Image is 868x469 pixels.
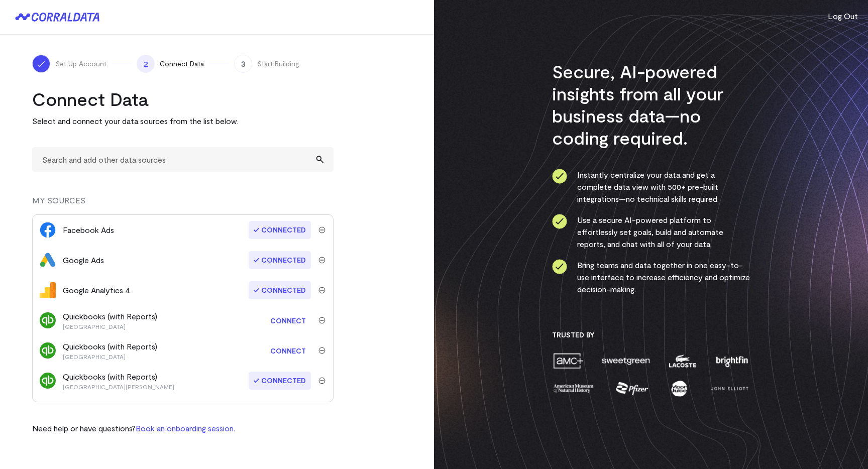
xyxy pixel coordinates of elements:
[40,342,56,359] img: quickbooks-67797952.svg
[249,251,311,269] span: Connected
[32,422,235,434] p: Need help or have questions?
[32,115,334,127] p: Select and connect your data sources from the list below.
[249,281,311,299] span: Connected
[137,55,155,73] span: 2
[63,322,157,330] p: [GEOGRAPHIC_DATA]
[318,257,325,264] img: trash-40e54a27.svg
[552,169,567,184] img: ico-check-circle-4b19435c.svg
[40,222,56,238] img: facebook_ads-56946ca1.svg
[63,383,174,391] p: [GEOGRAPHIC_DATA][PERSON_NAME]
[552,60,750,149] h3: Secure, AI-powered insights from all your business data—no coding required.
[601,352,651,370] img: sweetgreen-1d1fb32c.png
[63,310,157,330] div: Quickbooks (with Reports)
[318,347,325,354] img: trash-40e54a27.svg
[828,10,858,22] button: Log Out
[668,352,697,370] img: lacoste-7a6b0538.png
[63,254,104,266] div: Google Ads
[257,59,299,69] span: Start Building
[234,55,252,73] span: 3
[40,312,56,328] img: quickbooks-67797952.svg
[552,380,595,397] img: amnh-5afada46.png
[32,88,334,110] h2: Connect Data
[552,169,750,205] li: Instantly centralize your data and get a complete data view with 500+ pre-built integrations—no t...
[40,373,56,389] img: quickbooks-67797952.svg
[615,380,649,397] img: pfizer-e137f5fc.png
[249,372,311,390] span: Connected
[40,282,56,298] img: google_analytics_4-4ee20295.svg
[249,221,311,239] span: Connected
[318,226,325,233] img: trash-40e54a27.svg
[318,287,325,294] img: trash-40e54a27.svg
[709,380,750,397] img: john-elliott-25751c40.png
[63,340,157,361] div: Quickbooks (with Reports)
[552,330,750,339] h3: Trusted By
[63,353,157,361] p: [GEOGRAPHIC_DATA]
[714,352,750,370] img: brightfin-a251e171.png
[36,59,46,69] img: ico-check-white-5ff98cb1.svg
[63,371,174,391] div: Quickbooks (with Reports)
[40,252,56,268] img: google_ads-c8121f33.png
[265,311,311,330] a: Connect
[32,147,334,172] input: Search and add other data sources
[55,59,106,69] span: Set Up Account
[552,259,750,295] li: Bring teams and data together in one easy-to-use interface to increase efficiency and optimize de...
[265,341,311,360] a: Connect
[552,352,584,370] img: amc-0b11a8f1.png
[669,380,689,397] img: moon-juice-c312e729.png
[63,224,114,236] div: Facebook Ads
[318,317,325,324] img: trash-40e54a27.svg
[318,377,325,384] img: trash-40e54a27.svg
[136,423,235,433] a: Book an onboarding session.
[552,214,567,229] img: ico-check-circle-4b19435c.svg
[32,194,334,214] div: MY SOURCES
[63,284,130,296] div: Google Analytics 4
[552,214,750,250] li: Use a secure AI-powered platform to effortlessly set goals, build and automate reports, and chat ...
[552,259,567,274] img: ico-check-circle-4b19435c.svg
[160,59,204,69] span: Connect Data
